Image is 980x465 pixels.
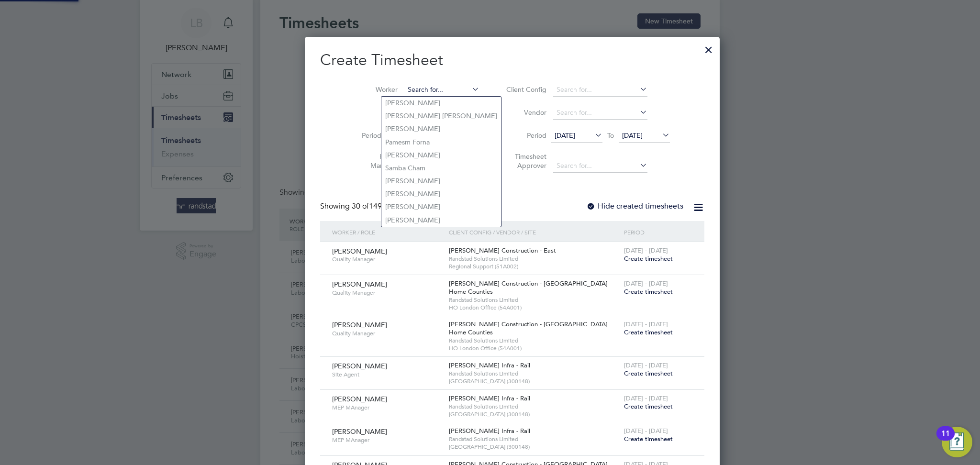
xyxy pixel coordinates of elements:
[624,394,668,402] span: [DATE] - [DATE]
[941,433,950,446] div: 11
[332,255,442,263] span: Quality Manager
[622,131,643,140] span: [DATE]
[449,337,619,344] span: Randstad Solutions Limited
[381,200,501,213] li: [PERSON_NAME]
[503,152,546,169] label: Timesheet Approver
[449,377,619,385] span: [GEOGRAPHIC_DATA] (300148)
[586,201,683,211] label: Hide created timesheets
[355,85,398,94] label: Worker
[449,279,608,296] span: [PERSON_NAME] Construction - [GEOGRAPHIC_DATA] Home Counties
[449,394,530,402] span: [PERSON_NAME] Infra - Rail
[449,410,619,418] span: [GEOGRAPHIC_DATA] (300148)
[624,427,668,435] span: [DATE] - [DATE]
[624,320,668,328] span: [DATE] - [DATE]
[553,106,647,120] input: Search for...
[381,110,501,122] li: [PERSON_NAME] [PERSON_NAME]
[332,362,387,370] span: [PERSON_NAME]
[381,97,501,110] li: [PERSON_NAME]
[381,188,501,200] li: [PERSON_NAME]
[381,149,501,162] li: [PERSON_NAME]
[355,152,398,169] label: Hiring Manager
[624,328,673,336] span: Create timesheet
[332,404,442,411] span: MEP MAnager
[381,214,501,227] li: [PERSON_NAME]
[355,131,398,140] label: Period Type
[503,108,546,117] label: Vendor
[449,296,619,304] span: Randstad Solutions Limited
[332,280,387,288] span: [PERSON_NAME]
[449,304,619,311] span: HO London Office (54A001)
[624,288,673,296] span: Create timesheet
[332,330,442,337] span: Quality Manager
[449,370,619,377] span: Randstad Solutions Limited
[624,246,668,255] span: [DATE] - [DATE]
[355,108,398,117] label: Site
[449,443,619,451] span: [GEOGRAPHIC_DATA] (300148)
[404,83,479,97] input: Search for...
[503,131,546,140] label: Period
[381,175,501,188] li: [PERSON_NAME]
[449,255,619,263] span: Randstad Solutions Limited
[449,320,608,336] span: [PERSON_NAME] Construction - [GEOGRAPHIC_DATA] Home Counties
[624,369,673,377] span: Create timesheet
[503,85,546,94] label: Client Config
[449,344,619,352] span: HO London Office (54A001)
[332,289,442,297] span: Quality Manager
[449,263,619,270] span: Regional Support (51A002)
[553,159,647,173] input: Search for...
[332,427,387,436] span: [PERSON_NAME]
[622,221,695,243] div: Period
[942,427,972,457] button: Open Resource Center, 11 new notifications
[332,321,387,329] span: [PERSON_NAME]
[624,361,668,369] span: [DATE] - [DATE]
[381,122,501,135] li: [PERSON_NAME]
[320,50,704,70] h2: Create Timesheet
[381,162,501,175] li: Samba Cham
[332,371,442,378] span: Site Agent
[624,402,673,410] span: Create timesheet
[449,361,530,369] span: [PERSON_NAME] Infra - Rail
[332,247,387,255] span: [PERSON_NAME]
[381,136,501,149] li: Pamesm Forna
[320,201,413,211] div: Showing
[449,427,530,435] span: [PERSON_NAME] Infra - Rail
[555,131,575,140] span: [DATE]
[624,435,673,443] span: Create timesheet
[624,255,673,263] span: Create timesheet
[449,403,619,410] span: Randstad Solutions Limited
[624,279,668,288] span: [DATE] - [DATE]
[352,201,369,211] span: 30 of
[352,201,412,211] span: 149 Workers
[449,435,619,443] span: Randstad Solutions Limited
[553,83,647,97] input: Search for...
[604,129,617,142] span: To
[330,221,446,243] div: Worker / Role
[449,246,556,255] span: [PERSON_NAME] Construction - East
[446,221,622,243] div: Client Config / Vendor / Site
[332,436,442,444] span: MEP MAnager
[332,395,387,403] span: [PERSON_NAME]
